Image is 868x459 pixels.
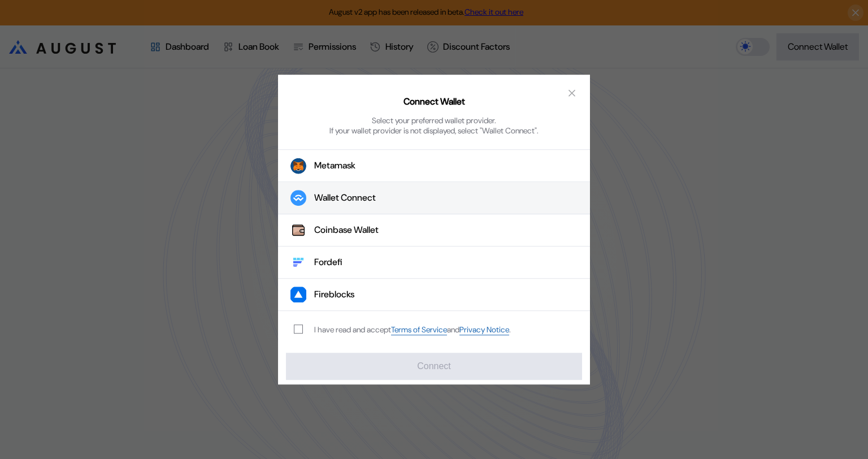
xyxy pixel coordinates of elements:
[278,246,590,279] button: FordefiFordefi
[314,324,511,335] div: I have read and accept .
[391,324,447,335] a: Terms of Service
[372,115,496,125] div: Select your preferred wallet provider.
[286,353,582,380] button: Connect
[290,222,306,238] img: Coinbase Wallet
[314,160,355,172] div: Metamask
[314,289,354,301] div: Fireblocks
[314,257,342,269] div: Fordefi
[403,96,465,108] h2: Connect Wallet
[459,324,509,335] a: Privacy Notice
[447,325,459,335] span: and
[278,182,590,214] button: Wallet Connect
[278,279,590,311] button: FireblocksFireblocks
[563,84,581,102] button: close modal
[329,125,539,136] div: If your wallet provider is not displayed, select "Wallet Connect".
[290,287,306,302] img: Fireblocks
[314,224,379,236] div: Coinbase Wallet
[278,149,590,182] button: Metamask
[314,192,376,204] div: Wallet Connect
[278,214,590,246] button: Coinbase WalletCoinbase Wallet
[290,254,306,270] img: Fordefi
